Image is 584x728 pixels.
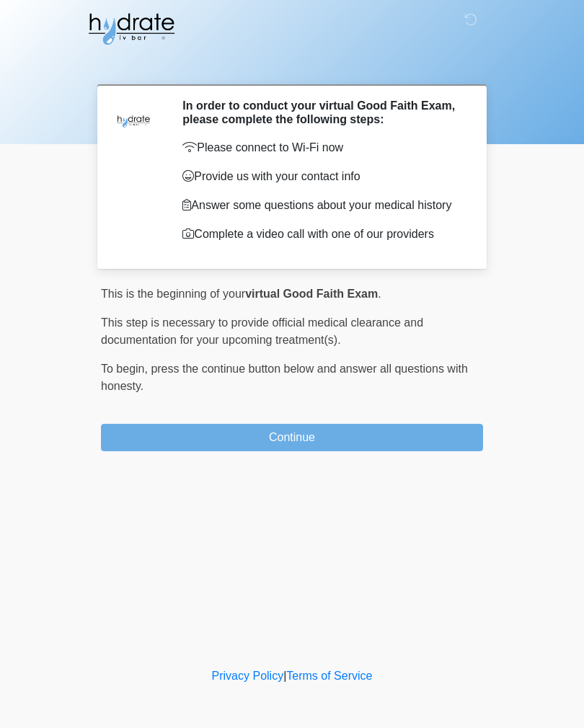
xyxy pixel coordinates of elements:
[182,99,461,126] h2: In order to conduct your virtual Good Faith Exam, please complete the following steps:
[182,139,461,156] p: Please connect to Wi-Fi now
[101,363,151,375] span: To begin,
[101,424,483,451] button: Continue
[182,226,461,243] p: Complete a video call with one of our providers
[87,11,176,47] img: Hydrate IV Bar - Fort Collins Logo
[182,197,461,214] p: Answer some questions about your medical history
[378,288,381,300] span: .
[212,670,284,682] a: Privacy Policy
[101,288,245,300] span: This is the beginning of your
[112,99,155,142] img: Agent Avatar
[286,670,372,682] a: Terms of Service
[101,316,423,346] span: This step is necessary to provide official medical clearance and documentation for your upcoming ...
[182,168,461,185] p: Provide us with your contact info
[283,670,286,682] a: |
[101,363,468,392] span: press the continue button below and answer all questions with honesty.
[90,52,494,79] h1: ‎ ‎ ‎
[245,288,378,300] strong: virtual Good Faith Exam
